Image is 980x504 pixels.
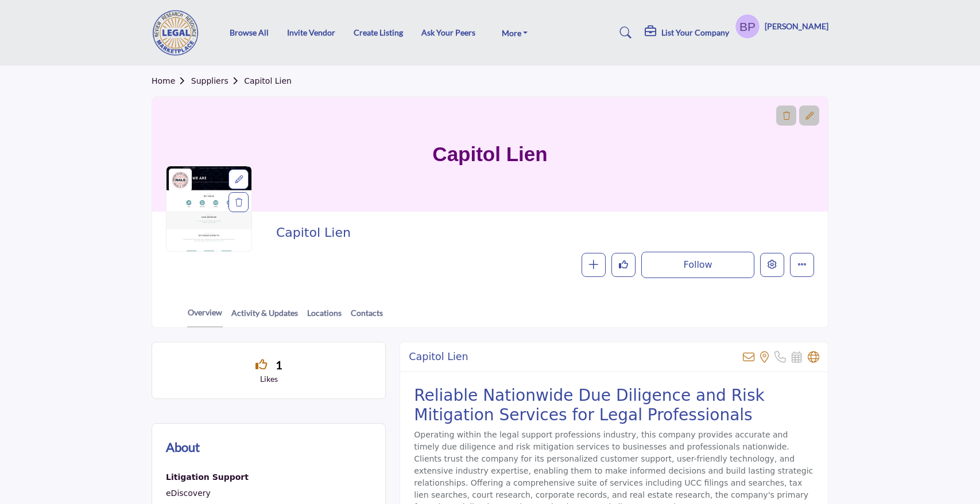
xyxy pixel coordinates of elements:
h1: Capitol Lien [432,97,547,212]
button: Show hide supplier dropdown [735,14,760,39]
a: Search [609,24,639,42]
button: Like [611,253,636,277]
a: eDiscovery [166,489,211,498]
div: List Your Company [645,26,729,40]
a: Locations [307,307,342,327]
h2: About [166,437,200,456]
a: Home [152,76,191,85]
a: Capitol Lien [244,76,292,85]
a: Browse All [230,28,269,37]
a: Invite Vendor [287,28,335,37]
button: Edit company [760,253,784,277]
a: Suppliers [191,76,244,85]
button: More details [790,253,814,277]
a: Litigation Support [166,470,249,485]
div: Aspect Ratio:1:1,Size:400x400px [228,169,249,189]
h2: Reliable Nationwide Due Diligence and Risk Mitigation Services for Legal Professionals [414,386,814,424]
p: Likes [166,373,371,385]
a: Overview [187,306,223,327]
div: Aspect Ratio:6:1,Size:1200x200px [799,106,819,126]
h2: Capitol Lien [276,225,808,240]
h5: List Your Company [661,28,729,38]
a: Ask Your Peers [421,28,475,37]
img: NALS Vendor Partners [172,171,189,189]
a: More [494,25,536,41]
a: Create Listing [354,28,403,37]
h2: Capitol Lien [409,351,468,363]
a: Activity & Updates [231,307,299,327]
span: 1 [276,356,282,373]
img: site Logo [152,10,206,56]
h5: [PERSON_NAME] [765,21,828,32]
button: Follow [641,252,754,278]
a: Contacts [350,307,384,327]
div: Services to assist during litigation process [166,470,249,485]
